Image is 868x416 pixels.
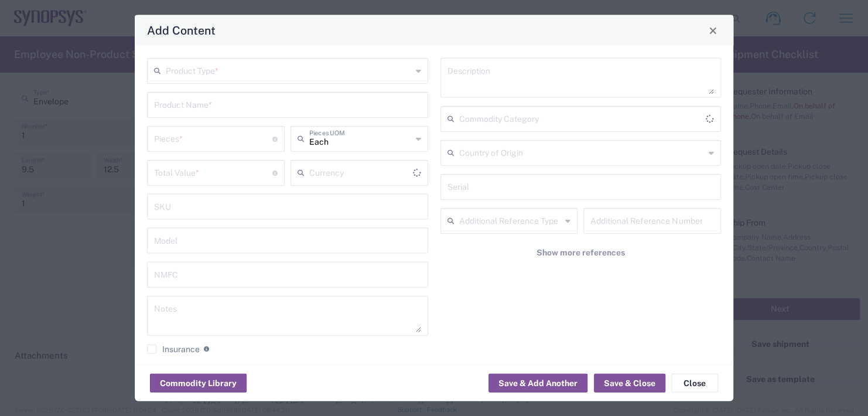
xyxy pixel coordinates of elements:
[536,247,625,258] span: Show more references
[488,374,587,393] button: Save & Add Another
[594,374,665,393] button: Save & Close
[150,374,247,393] button: Commodity Library
[147,345,200,354] label: Insurance
[147,22,216,39] h4: Add Content
[705,22,721,39] button: Close
[671,374,718,393] button: Close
